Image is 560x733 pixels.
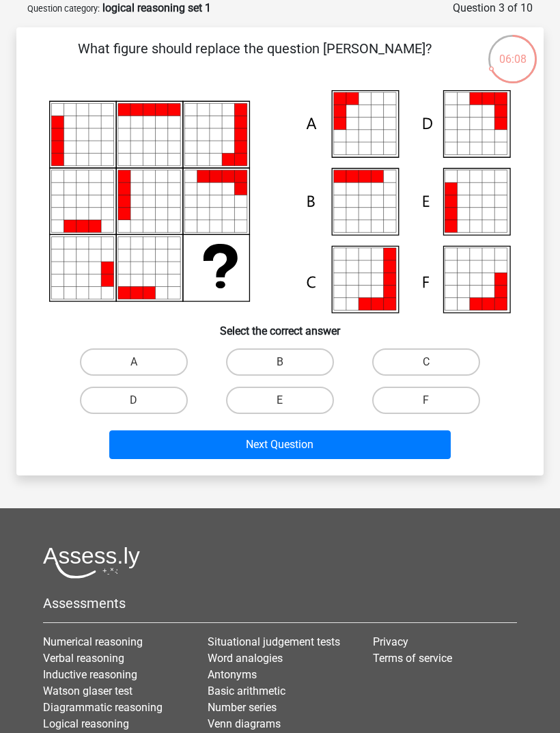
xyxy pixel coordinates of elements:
[208,668,257,681] a: Antonyms
[43,595,517,611] h5: Assessments
[43,635,143,648] a: Numerical reasoning
[109,430,451,459] button: Next Question
[80,348,188,376] label: A
[208,701,277,714] a: Number series
[43,701,163,714] a: Diagrammatic reasoning
[208,635,340,648] a: Situational judgement tests
[43,717,129,730] a: Logical reasoning
[373,635,408,648] a: Privacy
[38,38,471,79] p: What figure should replace the question [PERSON_NAME]?
[102,1,211,14] strong: logical reasoning set 1
[27,3,100,14] small: Question category:
[487,33,538,68] div: 06:08
[226,348,334,376] label: B
[38,314,522,337] h6: Select the correct answer
[43,684,132,697] a: Watson glaser test
[208,652,283,665] a: Word analogies
[226,387,334,414] label: E
[43,668,137,681] a: Inductive reasoning
[372,348,480,376] label: C
[208,684,285,697] a: Basic arithmetic
[372,387,480,414] label: F
[208,717,281,730] a: Venn diagrams
[80,387,188,414] label: D
[43,547,140,579] img: Assessly logo
[43,652,124,665] a: Verbal reasoning
[373,652,452,665] a: Terms of service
